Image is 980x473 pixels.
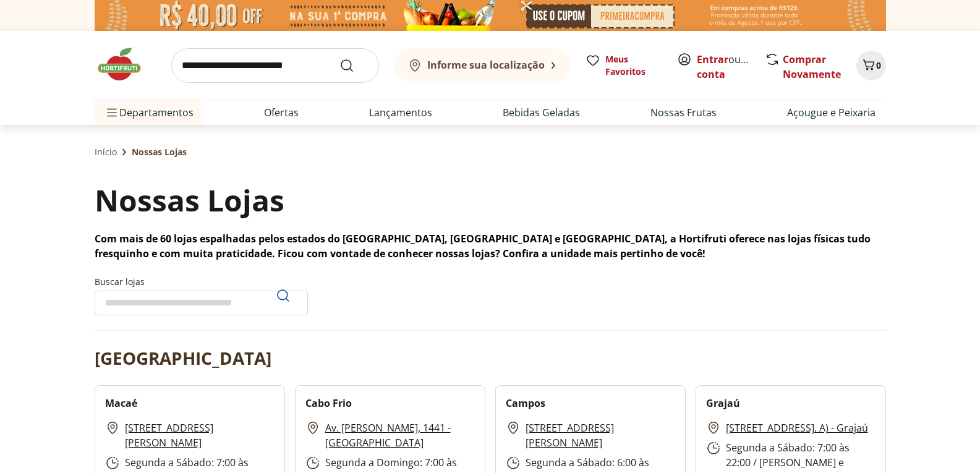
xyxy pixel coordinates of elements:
[876,59,881,71] span: 0
[132,146,187,158] span: Nossas Lojas
[339,58,369,73] button: Submit Search
[305,396,352,411] h2: Cabo Frio
[95,146,117,158] a: Início
[605,53,662,78] span: Meus Favoritos
[95,291,308,315] input: Buscar lojasPesquisar
[125,420,275,450] a: [STREET_ADDRESS][PERSON_NAME]
[427,58,545,72] b: Informe sua localização
[586,53,662,78] a: Meus Favoritos
[650,105,717,120] a: Nossas Frutas
[506,396,545,411] h2: Campos
[787,105,876,120] a: Açougue e Peixaria
[783,53,841,81] a: Comprar Novamente
[697,52,752,82] span: ou
[697,53,765,81] a: Criar conta
[264,105,299,120] a: Ofertas
[171,48,379,83] input: search
[325,420,475,450] a: Av. [PERSON_NAME], 1441 - [GEOGRAPHIC_DATA]
[95,231,886,261] p: Com mais de 60 lojas espalhadas pelos estados do [GEOGRAPHIC_DATA], [GEOGRAPHIC_DATA] e [GEOGRAPH...
[95,179,284,221] h1: Nossas Lojas
[697,53,728,66] a: Entrar
[856,51,886,80] button: Carrinho
[726,420,868,435] a: [STREET_ADDRESS]. A) - Grajaú
[104,98,194,127] span: Departamentos
[503,105,580,120] a: Bebidas Geladas
[369,105,432,120] a: Lançamentos
[268,281,298,310] button: Pesquisar
[95,346,271,370] h2: [GEOGRAPHIC_DATA]
[104,98,119,127] button: Menu
[706,396,740,411] h2: Grajaú
[95,46,156,83] img: Hortifruti
[95,276,308,315] label: Buscar lojas
[394,48,571,83] button: Informe sua localização
[526,420,675,450] a: [STREET_ADDRESS][PERSON_NAME]
[105,396,137,411] h2: Macaé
